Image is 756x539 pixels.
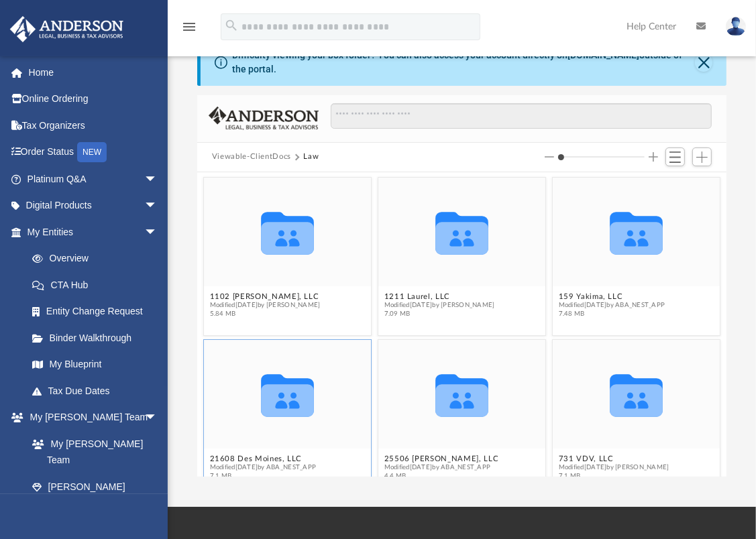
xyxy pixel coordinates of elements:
a: Binder Walkthrough [19,324,178,351]
div: NEW [77,142,107,162]
a: Digital Productsarrow_drop_down [9,192,178,219]
span: Modified [DATE] by ABA_NEST_APP [384,463,498,472]
a: Platinum Q&Aarrow_drop_down [9,166,178,192]
a: Order StatusNEW [9,139,178,166]
span: 7.1 MB [209,472,316,481]
button: Add [692,147,712,166]
span: 7.09 MB [384,310,494,318]
span: Modified [DATE] by [PERSON_NAME] [209,301,320,310]
a: Overview [19,245,178,272]
div: grid [197,172,726,477]
button: Close [695,53,712,72]
button: Viewable-ClientDocs [212,151,291,163]
button: 21608 Des Moines, LLC [209,455,316,463]
i: menu [181,19,197,35]
button: 159 Yakima, LLC [559,292,665,301]
a: Online Ordering [9,86,178,113]
a: CTA Hub [19,272,178,298]
span: arrow_drop_down [144,166,171,193]
span: Modified [DATE] by [PERSON_NAME] [384,301,494,310]
button: Switch to List View [665,147,686,166]
button: 25506 [PERSON_NAME], LLC [384,455,498,463]
a: My Blueprint [19,351,171,378]
a: Home [9,59,178,86]
span: 4.4 MB [384,472,498,481]
img: User Pic [726,17,746,36]
span: arrow_drop_down [144,219,171,246]
a: My [PERSON_NAME] Team [19,430,164,473]
button: 1102 [PERSON_NAME], LLC [209,292,320,301]
span: Modified [DATE] by ABA_NEST_APP [209,463,316,472]
a: Tax Due Dates [19,377,178,404]
button: 1211 Laurel, LLC [384,292,494,301]
div: Difficulty viewing your box folder? You can also access your account directly on outside of the p... [232,48,695,76]
span: 5.84 MB [209,310,320,318]
button: Law [303,151,319,163]
a: menu [181,25,197,35]
span: 7.48 MB [559,310,665,318]
span: arrow_drop_down [144,192,171,220]
i: search [224,18,239,33]
span: Modified [DATE] by [PERSON_NAME] [559,463,669,472]
input: Search files and folders [331,103,712,129]
button: Decrease column size [545,152,554,162]
input: Column size [558,152,645,162]
button: 731 VDV, LLC [559,455,669,463]
a: My [PERSON_NAME] Teamarrow_drop_down [9,404,171,431]
span: Modified [DATE] by ABA_NEST_APP [559,301,665,310]
img: Anderson Advisors Platinum Portal [6,16,127,42]
a: Entity Change Request [19,298,178,325]
button: Increase column size [649,152,658,162]
span: arrow_drop_down [144,404,171,432]
a: My Entitiesarrow_drop_down [9,219,178,245]
a: Tax Organizers [9,112,178,139]
span: 7.1 MB [559,472,669,481]
a: [PERSON_NAME] System [19,473,171,516]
